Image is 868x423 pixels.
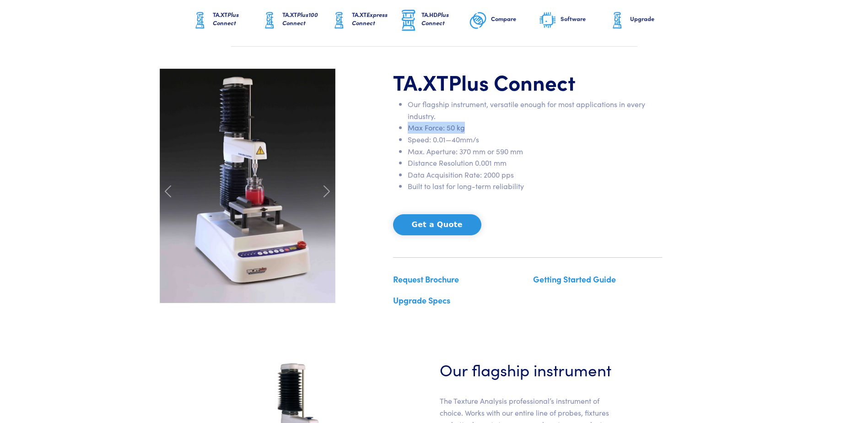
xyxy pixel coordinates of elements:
li: Our flagship instrument, versatile enough for most applications in every industry. [408,98,662,122]
img: ta-xt-graphic.png [191,9,209,32]
img: compare-graphic.png [469,9,487,32]
span: Express Connect [352,10,388,27]
span: Plus Connect [421,10,449,27]
h6: Upgrade [630,15,678,23]
li: Speed: 0.01—40mm/s [408,134,662,146]
img: ta-hd-graphic.png [399,9,418,33]
a: Request Brochure [393,273,459,285]
h6: Software [561,15,608,23]
h6: TA.XT [282,11,330,27]
h6: TA.XT [213,11,260,27]
span: Plus Connect [448,67,576,96]
a: Upgrade Specs [393,294,450,306]
li: Max Force: 50 kg [408,122,662,134]
img: carousel-ta-xt-plus-bloom.jpg [160,69,335,303]
li: Distance Resolution 0.001 mm [408,157,662,169]
img: ta-xt-graphic.png [330,9,348,32]
li: Built to last for long-term reliability [408,180,662,192]
a: Getting Started Guide [533,273,616,285]
li: Max. Aperture: 370 mm or 590 mm [408,146,662,157]
span: Plus100 Connect [282,10,318,27]
button: Get a Quote [393,214,481,235]
h3: Our flagship instrument [440,358,615,380]
span: Plus Connect [213,10,239,27]
li: Data Acquisition Rate: 2000 pps [408,169,662,181]
h6: TA.HD [421,11,469,27]
h1: TA.XT [393,69,662,95]
h6: Compare [491,15,539,23]
img: software-graphic.png [539,11,557,30]
img: ta-xt-graphic.png [260,9,279,32]
h6: TA.XT [352,11,399,27]
img: ta-xt-graphic.png [608,9,626,32]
